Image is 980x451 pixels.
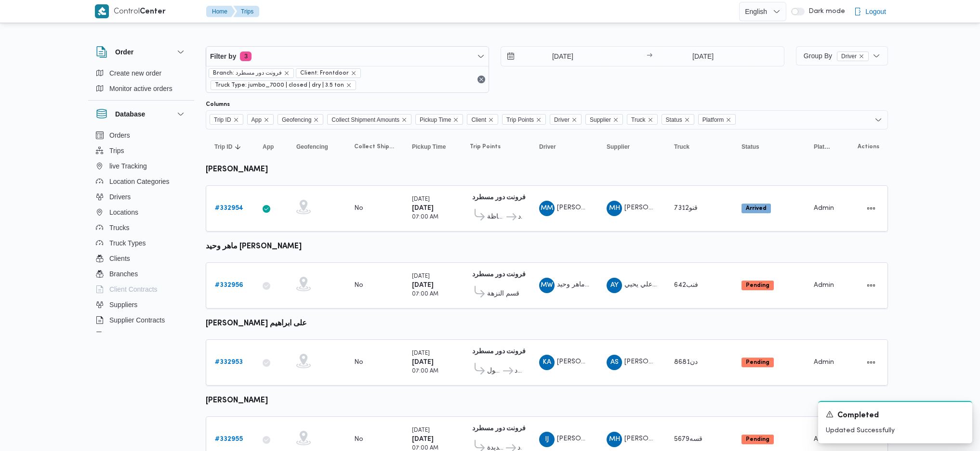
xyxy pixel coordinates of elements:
[264,117,269,123] button: Remove App from selection in this group
[109,191,131,203] span: Drivers
[109,299,137,310] span: Suppliers
[240,52,252,61] span: 3 active filters
[662,114,694,125] span: Status
[627,114,658,125] span: Truck
[698,114,736,125] span: Platform
[282,115,311,125] span: Geofencing
[837,410,879,422] span: Completed
[863,355,879,370] button: Actions
[684,117,690,123] button: Remove Status from selection in this group
[92,174,190,189] button: Location Categories
[300,69,349,77] span: Client: Frontdoor
[610,355,619,370] span: AS
[874,116,882,124] button: Open list of options
[215,81,344,90] span: Truck Type: jumbo_7000 | closed | dry | 3.5 ton
[471,115,486,125] span: Client
[214,115,231,125] span: Trip ID
[109,237,146,249] span: Truck Types
[585,114,623,125] span: Supplier
[826,410,965,422] div: Notification
[88,65,194,100] div: Order
[539,278,555,293] div: Mahir Whaid Asknadr Saaid
[354,143,395,151] span: Collect Shipment Amounts
[536,117,542,123] button: Remove Trip Points from selection in this group
[92,128,190,143] button: Orders
[554,115,569,125] span: Driver
[726,117,731,123] button: Remove Platform from selection in this group
[814,205,834,211] span: Admin
[213,69,282,77] span: Branch: فرونت دور مسطرد
[863,278,879,293] button: Actions
[412,282,434,288] b: [DATE]
[109,330,133,341] span: Devices
[539,432,555,447] div: Ibrahem Jabril Muhammad Ahmad Jmuaah
[545,432,549,447] span: IJ
[814,359,834,365] span: Admin
[742,358,774,367] span: Pending
[470,143,501,151] span: Trip Points
[214,143,232,151] span: Trip ID; Sorted in descending order
[92,205,190,220] button: Locations
[92,328,190,343] button: Devices
[92,81,190,96] button: Monitor active orders
[96,108,186,120] button: Database
[607,143,630,151] span: Supplier
[354,204,363,213] div: No
[92,251,190,266] button: Clients
[412,215,438,220] small: 07:00 AM
[215,280,243,291] a: #332956
[472,348,526,355] b: فرونت دور مسطرد
[109,145,124,156] span: Trips
[607,278,622,293] div: Ali Yhaii Ali Muhran Hasanin
[109,268,138,280] span: Branches
[215,436,243,442] b: # 332955
[535,139,593,155] button: Driver
[215,357,243,368] a: #332953
[412,351,430,356] small: [DATE]
[412,292,438,297] small: 07:00 AM
[92,189,190,205] button: Drivers
[742,435,774,444] span: Pending
[746,437,769,442] b: Pending
[607,201,622,216] div: Muhammad Hanei Muhammad Jodah Mahmood
[296,68,361,78] span: Client: Frontdoor
[209,68,294,78] span: Branch: فرونت دور مسطرد
[796,46,888,65] button: Group ByDriverremove selected entity
[488,117,494,123] button: Remove Client from selection in this group
[92,297,190,312] button: Suppliers
[412,197,430,202] small: [DATE]
[284,70,290,76] button: remove selected entity
[215,205,243,211] b: # 332954
[292,139,341,155] button: Geofencing
[674,282,698,288] span: فنب642
[557,282,642,288] span: ماهر وحيد [PERSON_NAME]
[859,53,864,59] button: remove selected entity
[92,143,190,158] button: Trips
[109,222,129,233] span: Trucks
[609,432,620,447] span: MH
[215,434,243,445] a: #332955
[506,115,534,125] span: Trip Points
[109,283,158,295] span: Client Contracts
[259,139,283,155] button: App
[351,70,357,76] button: remove selected entity
[624,359,679,365] span: [PERSON_NAME]
[610,278,619,293] span: AY
[420,115,451,125] span: Pickup Time
[502,114,546,125] span: Trip Points
[92,220,190,235] button: Trucks
[92,65,190,81] button: Create new order
[412,205,434,211] b: [DATE]
[96,46,186,58] button: Order
[215,359,243,365] b: # 332953
[674,205,698,211] span: قنو7312
[278,114,323,125] span: Geofencing
[863,201,879,216] button: Actions
[557,359,647,365] span: [PERSON_NAME] على ابراهيم
[742,204,771,213] span: Arrived
[92,312,190,328] button: Supplier Contracts
[233,117,239,123] button: Remove Trip ID from selection in this group
[837,52,869,61] span: Driver
[346,82,352,88] button: remove selected entity
[354,281,363,290] div: No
